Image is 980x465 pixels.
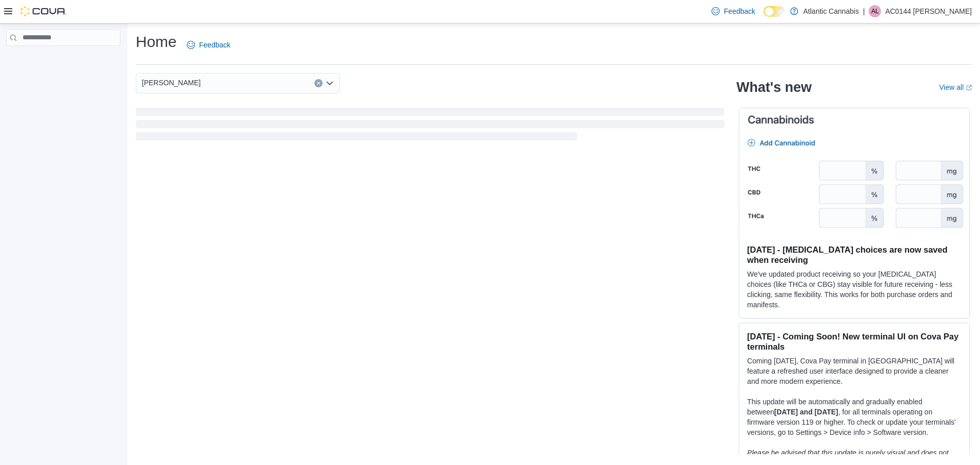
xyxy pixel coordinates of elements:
span: Loading [136,110,724,142]
nav: Complex example [6,48,120,72]
p: Atlantic Cannabis [803,5,859,17]
button: Clear input [314,79,323,87]
a: Feedback [707,1,759,21]
p: This update will be automatically and gradually enabled between , for all terminals operating on ... [747,397,961,437]
svg: External link [966,85,972,91]
strong: [DATE] and [DATE] [774,408,838,416]
p: We've updated product receiving so your [MEDICAL_DATA] choices (like THCa or CBG) stay visible fo... [747,269,961,310]
a: Feedback [183,35,234,55]
p: Coming [DATE], Cova Pay terminal in [GEOGRAPHIC_DATA] will feature a refreshed user interface des... [747,356,961,386]
div: AC0144 Lawrenson Dennis [869,5,881,17]
input: Dark Mode [764,6,785,17]
span: AL [871,5,879,17]
a: View allExternal link [939,83,972,91]
h1: Home [136,32,177,52]
span: [PERSON_NAME] [142,77,201,89]
p: AC0144 [PERSON_NAME] [885,5,972,17]
h2: What's new [737,79,812,95]
span: Feedback [724,6,755,16]
button: Open list of options [326,79,334,87]
p: | [863,5,865,17]
h3: [DATE] - [MEDICAL_DATA] choices are now saved when receiving [747,244,961,265]
h3: [DATE] - Coming Soon! New terminal UI on Cova Pay terminals [747,331,961,352]
span: Feedback [199,40,230,50]
img: Cova [20,6,66,16]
